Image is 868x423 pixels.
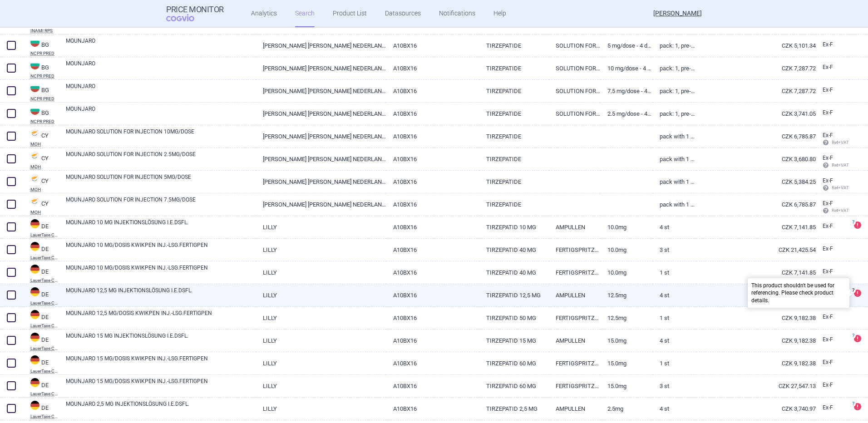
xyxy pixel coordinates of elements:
[256,330,386,352] a: LILLY
[386,352,479,374] a: A10BX16
[30,233,59,237] abbr: LauerTaxe CGM — Complex database for German drug information provided by commercial provider CGM ...
[479,375,549,397] a: TIRZEPATID 60 MG
[549,216,601,238] a: AMPULLEN
[601,216,653,238] a: 10.0mg
[24,196,59,215] a: CYCYMOH
[601,375,653,397] a: 15.0mg
[30,97,59,101] abbr: NCPR PRED — National Council on Prices and Reimbursement of Medicinal Products, Bulgaria. Registe...
[30,151,39,160] img: Cyprus
[653,148,696,170] a: PACK WITH 1 PRE-FILLED PEN (KWIKPEN) (4 DOSES)
[816,129,849,150] a: Ex-F Ret+VAT calc
[30,310,39,319] img: Germany
[386,80,479,102] a: A10BX16
[816,152,849,172] a: Ex-F Ret+VAT calc
[854,334,865,342] a: ?
[30,106,39,115] img: Bulgaria
[479,193,549,216] a: TIRZEPATIDE
[30,119,59,124] abbr: NCPR PRED — National Council on Prices and Reimbursement of Medicinal Products, Bulgaria. Registe...
[386,103,479,125] a: A10BX16
[24,128,59,147] a: CYCYMOH
[601,239,653,261] a: 10.0mg
[30,346,59,351] abbr: LauerTaxe CGM — Complex database for German drug information provided by commercial provider CGM ...
[386,171,479,193] a: A10BX16
[549,375,601,397] a: FERTIGSPRITZEN
[386,375,479,397] a: A10BX16
[601,352,653,374] a: 15.0mg
[816,84,849,97] a: Ex-F
[30,165,59,169] abbr: MOH — Pharmaceutical Price List published by the Ministry of Health, Cyprus.
[823,185,858,190] span: Ret+VAT calc
[30,242,39,251] img: Germany
[816,333,849,347] a: Ex-F
[696,125,816,148] a: CZK 6,785.87
[386,57,479,79] a: A10BX16
[653,375,696,397] a: 3 St
[30,128,39,138] img: Cyprus
[854,221,865,228] a: ?
[479,34,549,57] a: TIRZEPATIDE
[653,352,696,374] a: 1 St
[386,148,479,170] a: A10BX16
[30,333,39,342] img: Germany
[816,401,849,415] a: Ex-F
[479,398,549,420] a: TIRZEPATID 2,5 MG
[601,57,653,79] a: 10 mg/dose - 4 doses (16.7 mg/ml-2.4 ml), -
[696,375,816,397] a: CZK 27,547.13
[823,132,833,138] span: Ex-factory price
[601,261,653,284] a: 10.0mg
[256,261,386,284] a: LILLY
[30,219,39,228] img: Germany
[479,57,549,79] a: TIRZEPATIDE
[66,218,256,235] a: MOUNJARO 10 MG INJEKTIONSLÖSUNG I.E.DSFL.
[30,38,39,47] img: Bulgaria
[549,352,601,374] a: FERTIGSPRITZEN
[66,264,256,280] a: MOUNJARO 10 MG/DOSIS KWIKPEN INJ.-LSG.FERTIGPEN
[166,5,224,14] strong: Price Monitor
[601,34,653,57] a: 5 mg/dose - 4 doses (8.33 mg/ml-2.4 ml), -
[479,307,549,329] a: TIRZEPATID 50 MG
[66,286,256,303] a: MOUNJARO 12,5 MG INJEKTIONSLÖSUNG I.E.DSFL.
[854,403,865,410] a: ?
[653,125,696,148] a: PACK WITH 1 PRE-FILLED PEN (KWIKPEN) (4 DOSES)
[823,268,833,275] span: Ex-factory price
[256,57,386,79] a: [PERSON_NAME] [PERSON_NAME] NEDERLAND B.V, [GEOGRAPHIC_DATA]
[601,330,653,352] a: 15.0mg
[850,220,856,225] span: ?
[24,286,59,305] a: DEDELauerTaxe CGM
[256,171,386,193] a: [PERSON_NAME] [PERSON_NAME] NEDERLAND BV
[256,80,386,102] a: [PERSON_NAME] [PERSON_NAME] NEDERLAND B.V, [GEOGRAPHIC_DATA]
[30,51,59,56] abbr: NCPR PRED — National Council on Prices and Reimbursement of Medicinal Products, Bulgaria. Registe...
[816,174,849,195] a: Ex-F Ret+VAT calc
[30,401,39,410] img: Germany
[66,400,256,416] a: MOUNJARO 2,5 MG INJEKTIONSLÖSUNG I.E.DSFL.
[549,80,601,102] a: SOLUTION FOR INJECTION
[696,239,816,261] a: CZK 21,425.54
[601,103,653,125] a: 2.5 mg/dose - 4 doses (4.17 mg/ml-2.4 ml), -
[696,284,816,306] a: CZK 9,182.38
[696,193,816,216] a: CZK 6,785.87
[66,309,256,325] a: MOUNJARO 12,5 MG/DOSIS KWIKPEN INJ.-LSG.FERTIGPEN
[479,171,549,193] a: TIRZEPATIDE
[696,80,816,102] a: CZK 7,287.72
[696,261,816,284] a: CZK 7,141.85
[66,173,256,189] a: MOUNJARO SOLUTION FOR INJECTION 5MG/DOSE
[823,162,858,167] span: Ret+VAT calc
[256,239,386,261] a: LILLY
[30,60,39,69] img: Bulgaria
[30,287,39,296] img: Germany
[66,128,256,144] a: MOUNJARO SOLUTION FOR INJECTION 10MG/DOSE
[823,87,833,93] span: Ex-factory price
[30,74,59,79] abbr: NCPR PRED — National Council on Prices and Reimbursement of Medicinal Products, Bulgaria. Registe...
[653,80,696,102] a: Pack: 1, Pre-filled pen (Kwik Pen)
[256,34,386,57] a: [PERSON_NAME] [PERSON_NAME] NEDERLAND B.V, [GEOGRAPHIC_DATA]
[823,109,833,116] span: Ex-factory price
[653,330,696,352] a: 4 St
[653,239,696,261] a: 3 St
[823,359,833,365] span: Ex-factory price
[823,64,833,70] span: Ex-factory price
[823,336,833,343] span: Ex-factory price
[166,14,207,21] span: COGVIO
[256,148,386,170] a: [PERSON_NAME] [PERSON_NAME] NEDERLAND BV
[696,352,816,374] a: CZK 9,182.38
[816,265,849,279] a: Ex-F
